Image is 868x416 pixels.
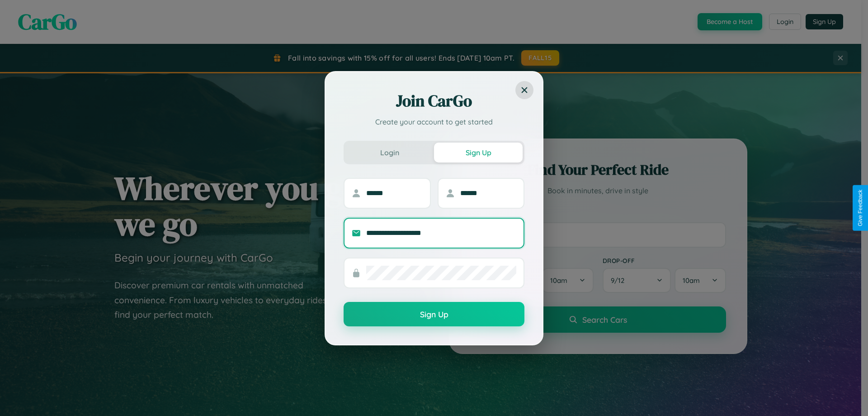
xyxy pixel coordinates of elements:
h2: Join CarGo [344,90,524,112]
button: Sign Up [344,302,524,326]
p: Create your account to get started [344,116,524,127]
button: Sign Up [434,143,523,163]
div: Give Feedback [857,190,863,226]
button: Login [345,143,434,163]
